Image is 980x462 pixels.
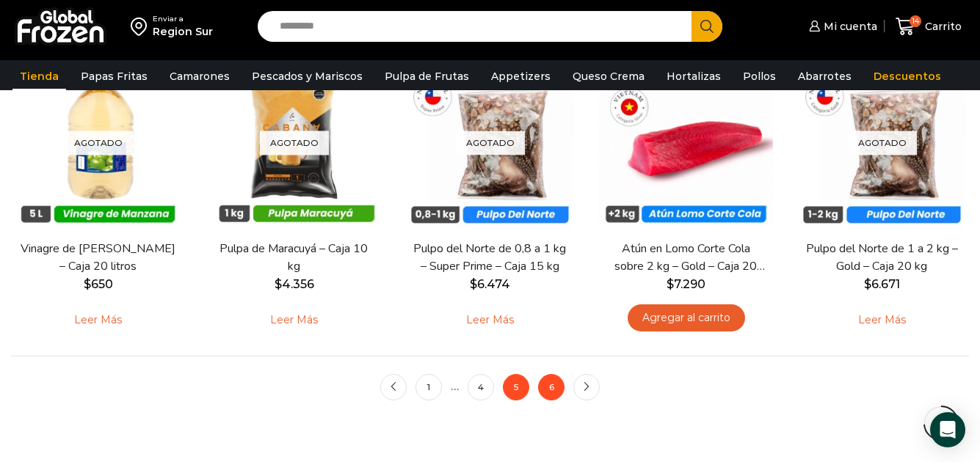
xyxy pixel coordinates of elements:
[667,277,674,291] span: $
[247,304,341,335] a: Leé más sobre “Pulpa de Maracuyá – Caja 10 kg”
[565,62,652,90] a: Queso Crema
[659,62,728,90] a: Hortalizas
[73,62,155,90] a: Papas Fritas
[608,241,764,274] a: Atún en Lomo Corte Cola sobre 2 kg – Gold – Caja 20 kg
[820,19,877,34] span: Mi cuenta
[456,131,525,155] p: Agotado
[153,24,213,39] div: Region Sur
[921,19,962,34] span: Carrito
[84,277,113,291] bdi: 650
[791,62,859,90] a: Abarrotes
[415,374,442,400] a: 1
[260,131,329,155] p: Agotado
[910,15,921,27] span: 14
[20,241,176,274] a: Vinagre de [PERSON_NAME] – Caja 20 litros
[64,131,133,155] p: Agotado
[244,62,370,90] a: Pescados y Mariscos
[864,277,871,291] span: $
[804,241,960,274] a: Pulpo del Norte de 1 a 2 kg – Gold – Caja 20 kg
[470,277,477,291] span: $
[275,277,314,291] bdi: 4.356
[451,379,459,393] span: …
[275,277,282,291] span: $
[930,412,965,447] div: Open Intercom Messenger
[835,304,929,335] a: Leé más sobre “Pulpo del Norte de 1 a 2 kg - Gold - Caja 20 kg”
[470,277,510,291] bdi: 6.474
[864,277,900,291] bdi: 6.671
[51,304,145,335] a: Leé más sobre “Vinagre de Manzana Higueras - Caja 20 litros”
[866,62,948,90] a: Descuentos
[131,14,153,39] img: address-field-icon.svg
[377,62,476,90] a: Pulpa de Frutas
[12,62,66,90] a: Tienda
[484,62,558,90] a: Appetizers
[892,10,965,44] a: 14 Carrito
[538,374,565,400] a: 6
[443,304,537,335] a: Leé más sobre “Pulpo del Norte de 0,8 a 1 kg - Super Prime - Caja 15 kg”
[503,374,529,400] span: 5
[805,12,877,41] a: Mi cuenta
[848,131,917,155] p: Agotado
[216,241,372,274] a: Pulpa de Maracuyá – Caja 10 kg
[736,62,783,90] a: Pollos
[468,374,494,400] a: 4
[412,241,568,274] a: Pulpo del Norte de 0,8 a 1 kg – Super Prime – Caja 15 kg
[628,304,745,331] a: Agregar al carrito: “Atún en Lomo Corte Cola sobre 2 kg - Gold – Caja 20 kg”
[153,14,213,24] div: Enviar a
[84,277,91,291] span: $
[162,62,237,90] a: Camarones
[692,11,722,42] button: Search button
[667,277,705,291] bdi: 7.290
